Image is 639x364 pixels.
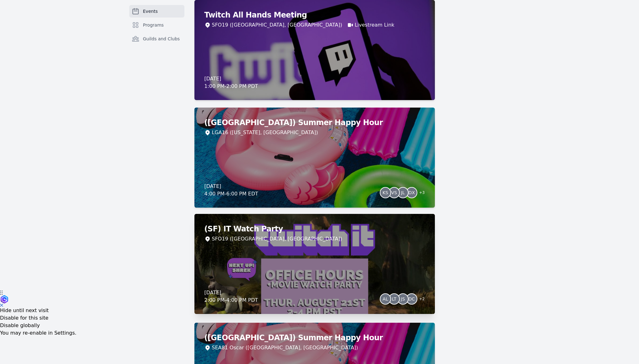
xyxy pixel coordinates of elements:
div: [DATE] 4:00 PM - 6:00 PM EDT [204,183,258,198]
h2: ([GEOGRAPHIC_DATA]) Summer Happy Hour [204,118,425,128]
h2: ([GEOGRAPHIC_DATA]) Summer Happy Hour [204,333,425,343]
a: ([GEOGRAPHIC_DATA]) Summer Happy HourLGA16 ([US_STATE], [GEOGRAPHIC_DATA])[DATE]4:00 PM-6:00 PM E... [194,108,435,208]
div: [DATE] 2:00 PM - 4:00 PM PDT [204,289,258,304]
nav: Sidebar [129,5,184,55]
div: SFO19 ([GEOGRAPHIC_DATA], [GEOGRAPHIC_DATA]) [212,235,342,243]
a: Guilds and Clubs [129,33,184,45]
span: DX [409,190,415,195]
a: Livestream Link [355,21,394,29]
span: Programs [143,22,164,28]
span: LT [392,297,396,301]
h2: (SF) IT Watch Party [204,224,425,234]
div: [DATE] 1:00 PM - 2:00 PM PDT [204,75,258,90]
a: (SF) IT Watch PartySFO19 ([GEOGRAPHIC_DATA], [GEOGRAPHIC_DATA])[DATE]2:00 PM-4:00 PM PDTALLTJSDC+2 [194,214,435,314]
span: JS [401,297,405,301]
span: DC [409,297,415,301]
span: VS [391,190,397,195]
span: JL [401,190,405,195]
span: Guilds and Clubs [143,36,180,42]
h2: Twitch All Hands Meeting [204,10,425,20]
span: + 2 [415,295,425,304]
span: Events [143,8,158,14]
a: Programs [129,19,184,31]
span: AL [383,297,388,301]
div: SEA81 Oscar ([GEOGRAPHIC_DATA], [GEOGRAPHIC_DATA]) [212,344,358,351]
div: SFO19 ([GEOGRAPHIC_DATA], [GEOGRAPHIC_DATA]) [212,21,342,29]
div: LGA16 ([US_STATE], [GEOGRAPHIC_DATA]) [212,129,318,136]
span: + 3 [415,189,425,198]
span: KS [383,190,388,195]
a: Events [129,5,184,18]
